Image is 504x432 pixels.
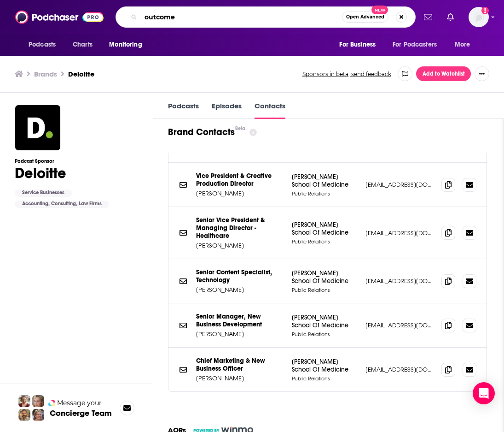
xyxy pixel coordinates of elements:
span: Monitoring [109,38,142,51]
a: Contacts [255,101,285,119]
img: Sydney Profile [18,395,30,407]
h3: Concierge Team [50,408,112,418]
h5: [PERSON_NAME] School Of Medicine [292,269,358,285]
button: open menu [387,36,450,53]
button: open menu [103,36,154,53]
button: open menu [22,36,68,53]
span: New [371,6,388,14]
h5: [PERSON_NAME] School Of Medicine [292,358,358,373]
button: Show profile menu [469,7,489,27]
img: Jules Profile [32,395,44,407]
span: More [455,38,470,51]
input: Search podcasts, credits, & more... [141,10,342,24]
h5: Public Relations [292,238,358,245]
img: Barbara Profile [32,409,44,421]
button: open menu [333,36,387,53]
button: Show More Button [475,66,489,81]
h5: [PERSON_NAME] School Of Medicine [292,221,358,237]
a: Brands [34,70,57,78]
button: Open AdvancedNew [342,12,388,23]
span: Charts [73,38,93,51]
a: Episodes [212,101,242,119]
span: Logged in as rstenslie [469,7,489,27]
p: [EMAIL_ADDRESS][DOMAIN_NAME] [365,229,434,237]
p: Chief Marketing & New Business Officer [196,357,284,373]
p: [EMAIL_ADDRESS][DOMAIN_NAME] [365,321,434,329]
span: For Business [339,38,376,51]
span: For Podcasters [393,38,437,51]
p: [PERSON_NAME] [196,189,284,197]
div: Beta [235,125,245,131]
h5: [PERSON_NAME] School Of Medicine [292,173,358,189]
img: User Profile [469,7,489,27]
a: Show notifications dropdown [420,9,436,25]
h5: Public Relations [292,190,358,197]
h3: Deloitte [68,70,94,78]
h3: Podcast Sponsor [15,158,138,164]
p: [EMAIL_ADDRESS][DOMAIN_NAME] [365,277,434,285]
p: [PERSON_NAME] [196,242,284,249]
img: Deloitte logo [15,105,61,151]
span: Message your [57,398,102,408]
p: [PERSON_NAME] [196,374,284,382]
p: [PERSON_NAME] [196,330,284,338]
p: Senior Manager, New Business Development [196,313,284,328]
div: Open Intercom Messenger [473,382,495,404]
a: Podcasts [168,101,199,119]
p: [EMAIL_ADDRESS][DOMAIN_NAME] [365,366,434,373]
h1: Brand Contacts [168,126,235,138]
h5: Public Relations [292,331,358,337]
button: open menu [448,36,482,53]
p: [PERSON_NAME] [196,286,284,294]
h5: Public Relations [292,375,358,382]
div: Accounting, Consulting, Law Firms [15,201,109,208]
span: Podcasts [29,38,56,51]
div: Service Businesses [15,189,72,197]
div: Search podcasts, credits, & more... [116,6,416,28]
h5: Public Relations [292,287,358,293]
h5: [PERSON_NAME] School Of Medicine [292,314,358,329]
button: Sponsors in beta, send feedback [300,70,394,78]
img: Jon Profile [18,409,30,421]
span: Open Advanced [346,15,384,19]
a: Charts [67,36,98,53]
button: Add to Watchlist [416,66,471,81]
a: Show notifications dropdown [443,9,458,25]
h1: Deloitte [15,164,138,182]
p: Vice President & Creative Production Director [196,172,284,188]
img: Podchaser - Follow, Share and Rate Podcasts [15,8,104,26]
svg: Add a profile image [481,7,489,14]
p: [EMAIL_ADDRESS][DOMAIN_NAME] [365,181,434,189]
p: Senior Content Specialist, Technology [196,268,284,284]
p: Senior Vice President & Managing Director - Healthcare [196,216,284,240]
